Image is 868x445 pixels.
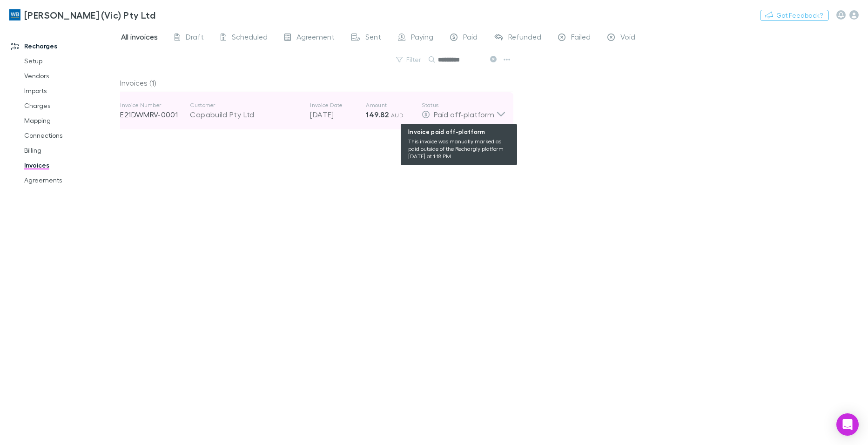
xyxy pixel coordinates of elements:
[113,92,513,129] div: Invoice NumberE21DWMRV-0001CustomerCapabuild Pty LtdInvoice Date[DATE]Amount149.82 AUDStatus
[366,101,422,109] p: Amount
[190,109,301,120] div: Capabuild Pty Ltd
[15,98,125,113] a: Charges
[4,4,161,26] a: [PERSON_NAME] (Vic) Pty Ltd
[15,143,125,158] a: Billing
[836,413,859,436] div: Open Intercom Messenger
[121,32,158,44] span: All invoices
[186,32,204,44] span: Draft
[411,32,433,44] span: Paying
[391,54,427,65] button: Filter
[15,68,125,83] a: Vendors
[190,101,301,109] p: Customer
[9,9,20,20] img: William Buck (Vic) Pty Ltd's Logo
[422,101,496,109] p: Status
[310,101,366,109] p: Invoice Date
[15,83,125,98] a: Imports
[232,32,268,44] span: Scheduled
[760,10,829,21] button: Got Feedback?
[15,173,125,188] a: Agreements
[366,110,389,119] strong: 149.82
[620,32,635,44] span: Void
[310,109,366,120] p: [DATE]
[463,32,478,44] span: Paid
[2,39,125,54] a: Recharges
[391,112,404,119] span: AUD
[15,113,125,128] a: Mapping
[365,32,381,44] span: Sent
[434,110,494,119] span: Paid off-platform
[15,158,125,173] a: Invoices
[571,32,591,44] span: Failed
[24,9,155,20] h3: [PERSON_NAME] (Vic) Pty Ltd
[15,128,125,143] a: Connections
[120,101,190,109] p: Invoice Number
[120,109,190,120] p: E21DWMRV-0001
[508,32,541,44] span: Refunded
[15,54,125,68] a: Setup
[296,32,335,44] span: Agreement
